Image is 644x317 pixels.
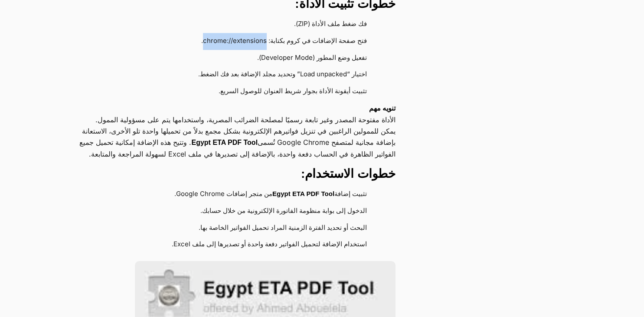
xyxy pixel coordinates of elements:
[70,125,396,160] p: يمكن للممولين الراغبين في تنزيل فواتيرهم الإلكترونية بشكل مجمع بدلاً من تحميلها واحدة تلو الأخرى،...
[78,186,378,203] li: تثبيت إضافة من متجر إضافات Google Chrome.
[369,105,396,112] strong: تنويه مهم
[78,236,378,253] li: استخدام الإضافة لتحميل الفواتير دفعة واحدة أو تصديرها إلى ملف Excel.
[78,83,378,100] li: تثبيت أيقونة الأداة بجوار شريط العنوان للوصول السريع.
[78,16,378,33] li: فك ضغط ملف الأداة (ZIP).
[78,220,378,237] li: البحث أو تحديد الفترة الزمنية المراد تحميل الفواتير الخاصة بها.
[191,139,258,146] strong: Egypt ETA PDF Tool
[78,33,378,50] li: فتح صفحة الإضافات في كروم بكتابة: chrome://extensions.
[78,203,378,220] li: الدخول إلى بوابة منظومة الفاتورة الإلكترونية من خلال حسابك.
[70,166,396,182] h3: خطوات الاستخدام:
[78,50,378,67] li: تفعيل وضع المطور (Developer Mode).
[70,102,396,125] p: الأداة مفتوحة المصدر وغير تابعة رسميًا لمصلحة الضرائب المصرية، واستخدامها يتم على مسؤولية الممول.
[272,190,334,197] strong: Egypt ETA PDF Tool
[78,66,378,83] li: اختيار “Load unpacked” وتحديد مجلد الإضافة بعد فك الضغط.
